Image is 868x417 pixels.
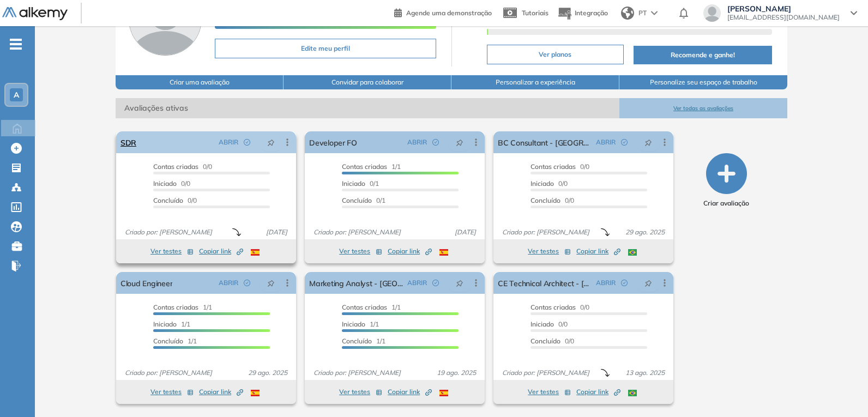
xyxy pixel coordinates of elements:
[450,227,480,237] span: [DATE]
[342,337,372,345] span: Concluído
[150,245,194,258] button: Ver testes
[153,196,197,204] span: 0/0
[388,385,432,398] button: Copiar link
[153,196,183,204] span: Concluído
[432,280,439,286] span: check-circle
[267,279,275,287] span: pushpin
[596,137,616,147] span: ABRIR
[309,368,405,378] span: Criado por: [PERSON_NAME]
[448,274,472,292] button: pushpin
[557,2,608,25] button: Integração
[531,162,589,171] span: 0/0
[636,134,660,151] button: pushpin
[14,90,19,99] span: A
[342,303,401,311] span: 1/1
[498,272,592,294] a: CE Technical Architect - [GEOGRAPHIC_DATA]
[628,390,637,396] img: BRA
[439,390,448,396] img: ESP
[619,98,787,118] button: Ver todas as avaliações
[576,385,620,398] button: Copiar link
[531,196,560,204] span: Concluído
[407,137,427,147] span: ABRIR
[576,387,620,397] span: Copiar link
[727,4,840,13] span: [PERSON_NAME]
[153,337,183,345] span: Concluído
[120,227,216,237] span: Criado por: [PERSON_NAME]
[531,162,576,171] span: Contas criadas
[199,385,243,398] button: Copiar link
[199,246,243,256] span: Copiar link
[251,249,260,256] img: ESP
[596,278,616,288] span: ABRIR
[634,46,772,64] button: Recomende e ganhe!
[638,8,647,18] span: PT
[120,131,136,153] a: SDR
[407,278,427,288] span: ABRIR
[531,320,554,328] span: Iniciado
[251,390,260,396] img: ESP
[153,179,177,188] span: Iniciado
[267,138,275,147] span: pushpin
[10,43,22,45] i: -
[262,227,292,237] span: [DATE]
[116,75,284,89] button: Criar uma avaliação
[284,75,451,89] button: Convidar para colaborar
[531,303,576,311] span: Contas criadas
[309,227,405,237] span: Criado por: [PERSON_NAME]
[621,227,669,237] span: 29 ago. 2025
[215,39,436,58] button: Edite meu perfil
[531,337,574,345] span: 0/0
[703,153,749,208] button: Criar avaliação
[531,320,568,328] span: 0/0
[342,196,372,204] span: Concluído
[2,7,68,21] img: Logotipo
[432,139,439,146] span: check-circle
[621,280,628,286] span: check-circle
[498,227,594,237] span: Criado por: [PERSON_NAME]
[644,279,652,287] span: pushpin
[531,179,568,188] span: 0/0
[456,279,463,287] span: pushpin
[531,337,560,345] span: Concluído
[388,246,432,256] span: Copiar link
[309,131,357,153] a: Developer FO
[153,303,198,311] span: Contas criadas
[342,162,387,171] span: Contas criadas
[342,179,379,188] span: 0/1
[199,245,243,258] button: Copiar link
[244,368,292,378] span: 29 ago. 2025
[339,245,382,258] button: Ver testes
[644,138,652,147] span: pushpin
[621,368,669,378] span: 13 ago. 2025
[153,179,190,188] span: 0/0
[727,13,840,22] span: [EMAIL_ADDRESS][DOMAIN_NAME]
[259,274,283,292] button: pushpin
[448,134,472,151] button: pushpin
[153,320,190,328] span: 1/1
[116,98,619,118] span: Avaliações ativas
[219,278,238,288] span: ABRIR
[199,387,243,397] span: Copiar link
[153,337,197,345] span: 1/1
[451,75,619,89] button: Personalizar a experiência
[342,162,401,171] span: 1/1
[342,196,385,204] span: 0/1
[342,320,379,328] span: 1/1
[498,368,594,378] span: Criado por: [PERSON_NAME]
[628,249,637,256] img: BRA
[621,7,634,20] img: world
[575,9,608,17] span: Integração
[153,162,198,171] span: Contas criadas
[120,272,172,294] a: Cloud Engineer
[528,385,571,398] button: Ver testes
[406,9,492,17] span: Agende uma demonstração
[621,139,628,146] span: check-circle
[388,387,432,397] span: Copiar link
[531,179,554,188] span: Iniciado
[432,368,480,378] span: 19 ago. 2025
[388,245,432,258] button: Copiar link
[342,179,365,188] span: Iniciado
[153,162,212,171] span: 0/0
[219,137,238,147] span: ABRIR
[150,385,194,398] button: Ver testes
